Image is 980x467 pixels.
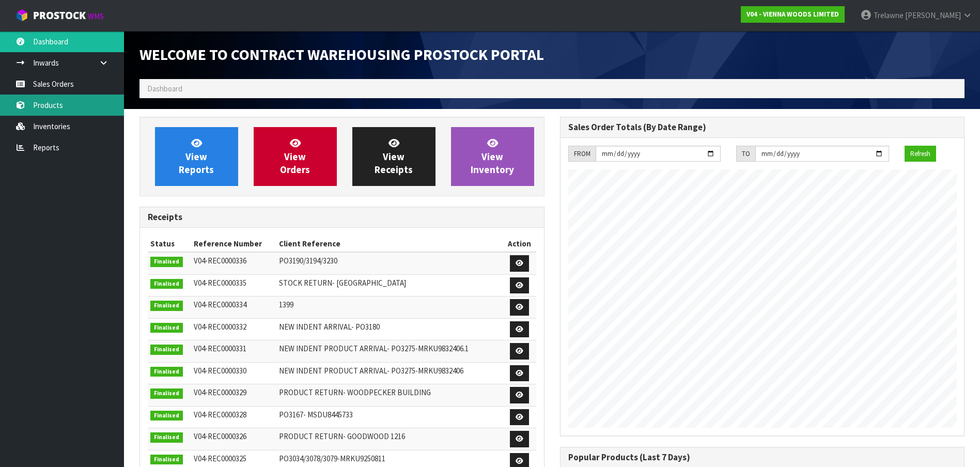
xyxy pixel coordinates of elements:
[150,432,183,443] span: Finalised
[194,454,246,463] span: V04-REC0000325
[279,278,406,288] span: STOCK RETURN- [GEOGRAPHIC_DATA]
[155,127,238,186] a: ViewReports
[150,367,183,377] span: Finalised
[194,366,246,376] span: V04-REC0000330
[194,344,246,353] span: V04-REC0000331
[150,301,183,311] span: Finalised
[150,345,183,355] span: Finalised
[375,137,413,176] span: View Receipts
[148,236,191,252] th: Status
[276,236,503,252] th: Client Reference
[194,256,246,266] span: V04-REC0000336
[139,45,544,64] span: Welcome to Contract Warehousing ProStock Portal
[279,300,293,309] span: 1399
[279,410,353,419] span: PO3167- MSDU8445733
[568,453,957,462] h3: Popular Products (Last 7 Days)
[150,279,183,289] span: Finalised
[191,236,276,252] th: Reference Number
[451,127,534,186] a: ViewInventory
[148,212,536,222] h3: Receipts
[33,9,86,22] span: ProStock
[279,322,380,332] span: NEW INDENT ARRIVAL- PO3180
[147,84,182,94] span: Dashboard
[194,300,246,309] span: V04-REC0000334
[194,322,246,332] span: V04-REC0000332
[279,256,337,266] span: PO3190/3194/3230
[150,455,183,465] span: Finalised
[905,146,936,162] button: Refresh
[179,137,214,176] span: View Reports
[736,146,755,162] div: TO
[194,387,246,397] span: V04-REC0000329
[279,366,463,376] span: NEW INDENT PRODUCT ARRIVAL- PO3275-MRKU9832406
[88,11,104,21] small: WMS
[905,10,961,20] span: [PERSON_NAME]
[279,431,405,441] span: PRODUCT RETURN- GOODWOOD 1216
[150,388,183,399] span: Finalised
[279,454,385,463] span: PO3034/3078/3079-MRKU9250811
[150,257,183,267] span: Finalised
[279,387,431,397] span: PRODUCT RETURN- WOODPECKER BUILDING
[150,323,183,333] span: Finalised
[279,344,469,353] span: NEW INDENT PRODUCT ARRIVAL- PO3275-MRKU9832406.1
[194,431,246,441] span: V04-REC0000326
[503,236,536,252] th: Action
[471,137,514,176] span: View Inventory
[194,278,246,288] span: V04-REC0000335
[568,146,596,162] div: FROM
[280,137,310,176] span: View Orders
[874,10,904,20] span: Trelawne
[194,410,246,419] span: V04-REC0000328
[254,127,337,186] a: ViewOrders
[746,10,839,19] strong: V04 - VIENNA WOODS LIMITED
[15,9,28,22] img: cube-alt.png
[568,122,957,132] h3: Sales Order Totals (By Date Range)
[150,411,183,421] span: Finalised
[352,127,435,186] a: ViewReceipts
